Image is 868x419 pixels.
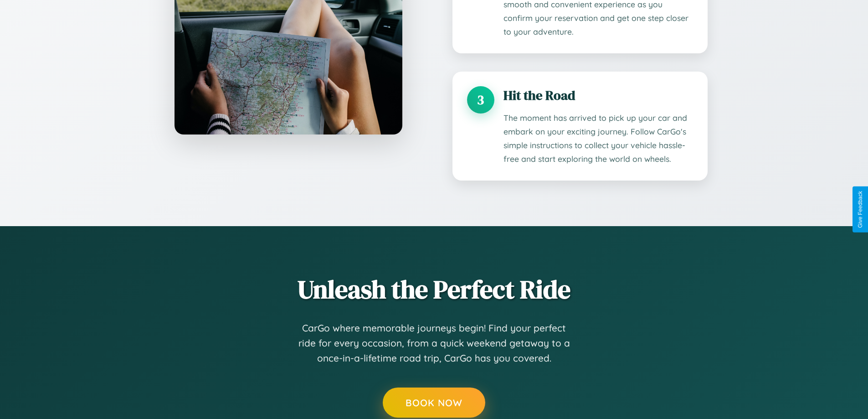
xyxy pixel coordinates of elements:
div: 3 [467,86,494,114]
h3: Hit the Road [503,86,693,104]
button: Book Now [383,388,485,418]
p: The moment has arrived to pick up your car and embark on your exciting journey. Follow CarGo's si... [503,111,693,166]
h2: Unleash the Perfect Ride [161,272,708,307]
div: Give Feedback [857,191,863,228]
p: CarGo where memorable journeys begin! Find your perfect ride for every occasion, from a quick wee... [298,321,571,366]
